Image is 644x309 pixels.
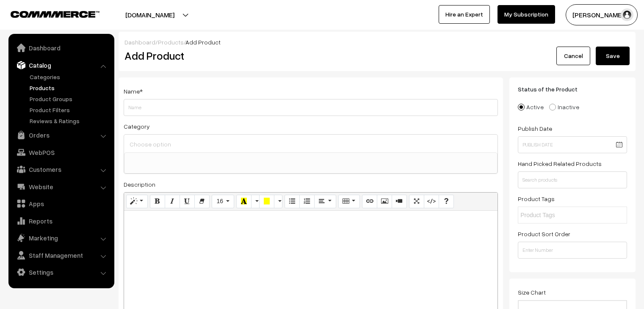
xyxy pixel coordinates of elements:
[566,4,638,25] button: [PERSON_NAME]…
[194,195,210,208] button: Remove Font Style (CTRL+\)
[596,47,630,65] button: Save
[409,195,424,208] button: Full Screen
[11,145,111,160] a: WebPOS
[439,5,490,24] a: Hire an Expert
[274,195,282,208] button: More Color
[392,195,407,208] button: Video
[498,5,555,24] a: My Subscription
[124,49,500,62] h2: Add Product
[549,102,579,111] label: Inactive
[185,39,221,46] span: Add Product
[518,86,588,93] span: Status of the Product
[11,196,111,211] a: Apps
[251,195,260,208] button: More Color
[424,195,439,208] button: Code View
[439,195,454,208] button: Help
[314,195,336,208] button: Paragraph
[126,195,148,208] button: Style
[11,11,100,17] img: COMMMERCE
[11,248,111,263] a: Staff Management
[124,180,155,189] label: Description
[518,194,555,203] label: Product Tags
[377,195,392,208] button: Picture
[28,72,111,81] a: Categories
[124,122,150,131] label: Category
[96,4,204,25] button: [DOMAIN_NAME]
[11,58,111,73] a: Catalog
[11,8,85,19] a: COMMMERCE
[518,159,602,168] label: Hand Picked Related Products
[165,195,180,208] button: Italic (CTRL+I)
[518,242,627,259] input: Enter Number
[150,195,165,208] button: Bold (CTRL+B)
[518,229,570,238] label: Product Sort Order
[124,38,630,47] div: / /
[236,195,252,208] button: Recent Color
[259,195,274,208] button: Background Color
[520,211,594,220] input: Product Tags
[11,162,111,177] a: Customers
[518,171,627,188] input: Search products
[518,124,552,133] label: Publish Date
[11,213,111,229] a: Reports
[28,116,111,125] a: Reviews & Ratings
[124,99,498,116] input: Name
[299,195,315,208] button: Ordered list (CTRL+SHIFT+NUM8)
[180,195,195,208] button: Underline (CTRL+U)
[518,102,544,111] label: Active
[158,39,184,46] a: Products
[28,105,111,114] a: Product Filters
[556,47,590,65] a: Cancel
[28,83,111,92] a: Products
[11,265,111,280] a: Settings
[11,40,111,55] a: Dashboard
[518,136,627,153] input: Publish Date
[212,195,234,208] button: Font Size
[11,230,111,246] a: Marketing
[285,195,300,208] button: Unordered list (CTRL+SHIFT+NUM7)
[124,39,155,46] a: Dashboard
[28,94,111,103] a: Product Groups
[362,195,377,208] button: Link (CTRL+K)
[11,179,111,194] a: Website
[338,195,360,208] button: Table
[127,138,494,150] input: Choose option
[216,198,223,204] span: 16
[621,8,633,21] img: user
[518,288,546,297] label: Size Chart
[124,87,143,96] label: Name
[11,127,111,143] a: Orders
